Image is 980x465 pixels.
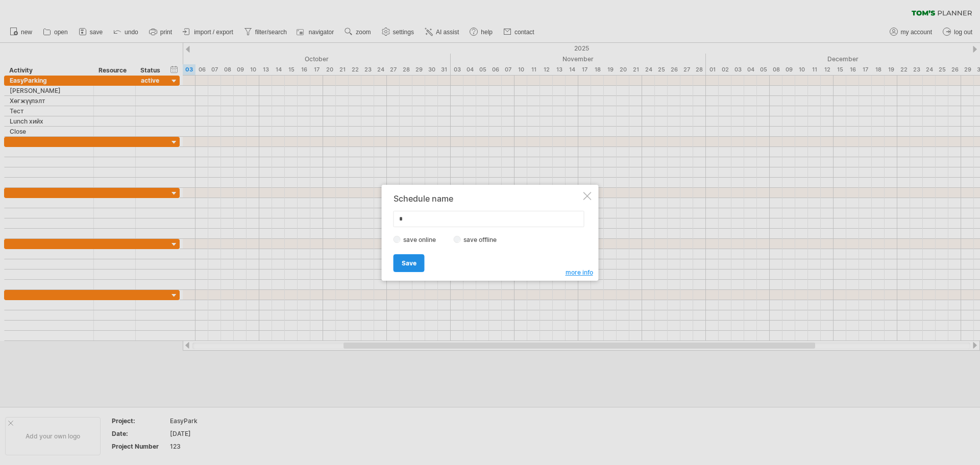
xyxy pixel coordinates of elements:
label: save online [401,236,445,243]
span: Save [402,259,416,267]
div: Schedule name [394,194,581,203]
label: save offline [461,236,505,243]
a: Save [394,254,425,272]
span: more info [566,268,593,276]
